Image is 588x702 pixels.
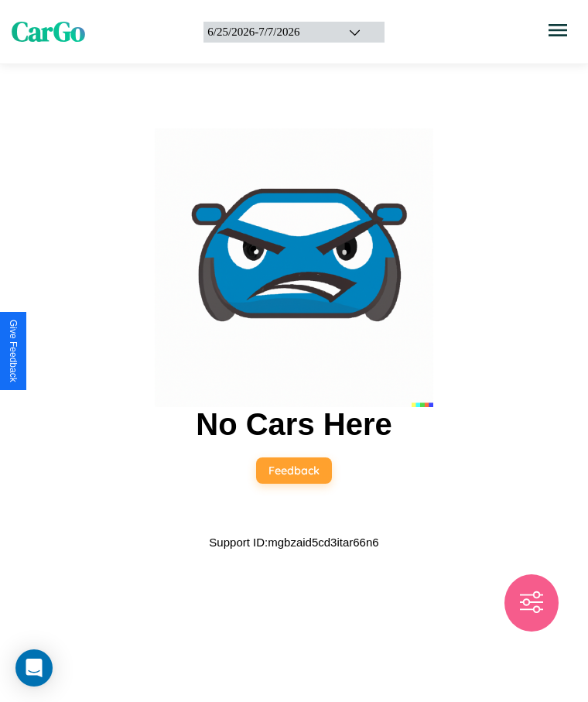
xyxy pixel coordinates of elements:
h2: No Cars Here [196,407,391,442]
span: CarGo [12,13,85,50]
div: Open Intercom Messenger [15,649,53,687]
div: Give Feedback [8,320,19,382]
img: car [155,128,433,407]
button: Feedback [256,457,332,484]
div: 6 / 25 / 2026 - 7 / 7 / 2026 [207,26,328,39]
p: Support ID: mgbzaid5cd3itar66n6 [209,532,378,553]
